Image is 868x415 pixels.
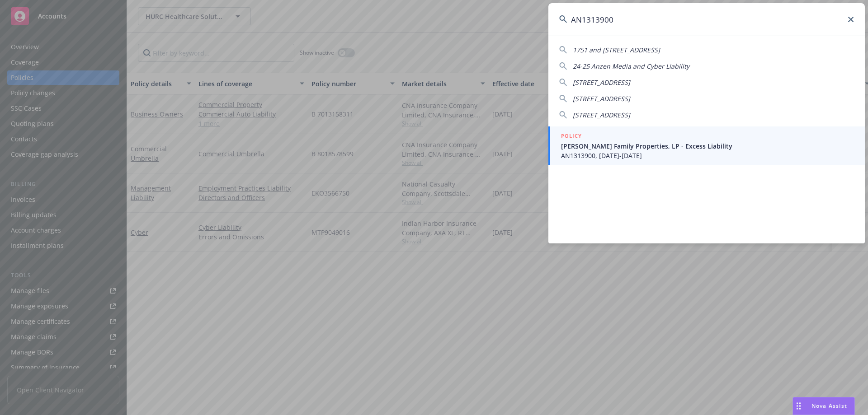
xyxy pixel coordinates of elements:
span: 24-25 Anzen Media and Cyber Liability [573,62,689,70]
span: [STREET_ADDRESS] [573,94,630,103]
span: Nova Assist [811,402,847,410]
div: Drag to move [793,397,804,415]
span: 1751 and [STREET_ADDRESS] [573,46,660,54]
button: Nova Assist [793,397,855,415]
span: [STREET_ADDRESS] [573,78,630,87]
span: [STREET_ADDRESS] [573,111,630,119]
a: POLICY[PERSON_NAME] Family Properties, LP - Excess LiabilityAN1313900, [DATE]-[DATE] [548,126,865,165]
h5: POLICY [561,131,582,140]
input: Search... [548,3,865,36]
span: [PERSON_NAME] Family Properties, LP - Excess Liability [561,141,854,151]
span: AN1313900, [DATE]-[DATE] [561,151,854,160]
